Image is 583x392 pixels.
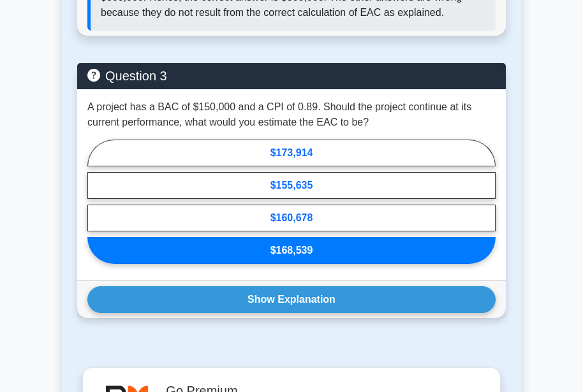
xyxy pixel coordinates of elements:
label: $168,539 [87,237,496,264]
h5: Question 3 [87,68,496,83]
label: $155,635 [87,172,496,199]
label: $160,678 [87,205,496,231]
label: $173,914 [87,140,496,166]
button: Show Explanation [87,286,496,313]
p: A project has a BAC of $150,000 and a CPI of 0.89. Should the project continue at its current per... [87,99,496,130]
